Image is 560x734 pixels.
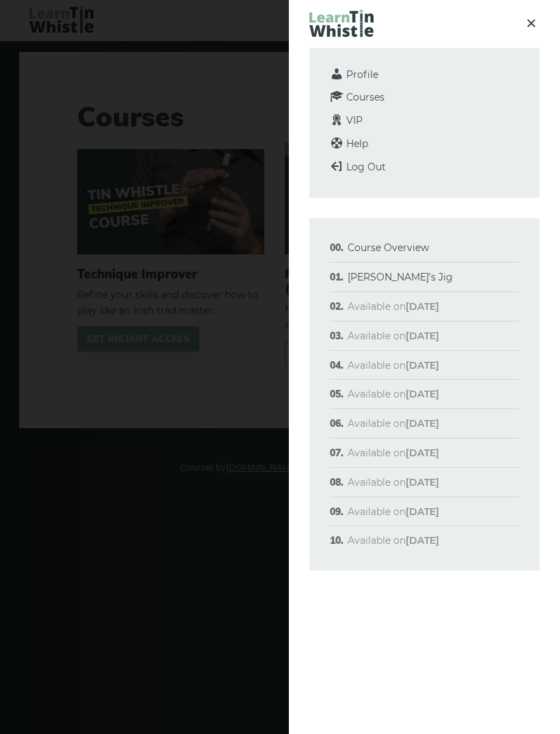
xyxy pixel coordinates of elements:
[406,476,439,488] strong: [DATE]
[406,447,439,459] strong: [DATE]
[346,91,384,103] span: Courses
[348,476,439,488] span: Available on
[406,417,439,430] strong: [DATE]
[348,359,439,371] span: Available on
[348,417,439,430] span: Available on
[406,388,439,400] strong: [DATE]
[406,534,439,547] strong: [DATE]
[348,388,439,400] span: Available on
[406,506,439,518] strong: [DATE]
[346,137,368,150] span: Help
[348,300,439,313] span: Available on
[348,330,439,342] span: Available on
[346,114,363,127] span: VIP
[406,330,439,342] strong: [DATE]
[346,161,386,173] span: Log Out
[406,359,439,371] strong: [DATE]
[309,23,374,40] a: LearnTinWhistle.com
[348,534,439,547] span: Available on
[348,447,439,459] span: Available on
[330,161,386,173] a: Log Out
[348,271,453,283] a: [PERSON_NAME]’s Jig
[406,300,439,313] strong: [DATE]
[309,10,374,37] img: LearnTinWhistle.com
[330,114,363,127] a: VIP
[330,68,378,81] a: Profile
[346,68,378,81] span: Profile
[330,137,368,150] a: Help
[330,91,384,103] a: Courses
[348,506,439,518] span: Available on
[348,241,429,254] a: Course Overview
